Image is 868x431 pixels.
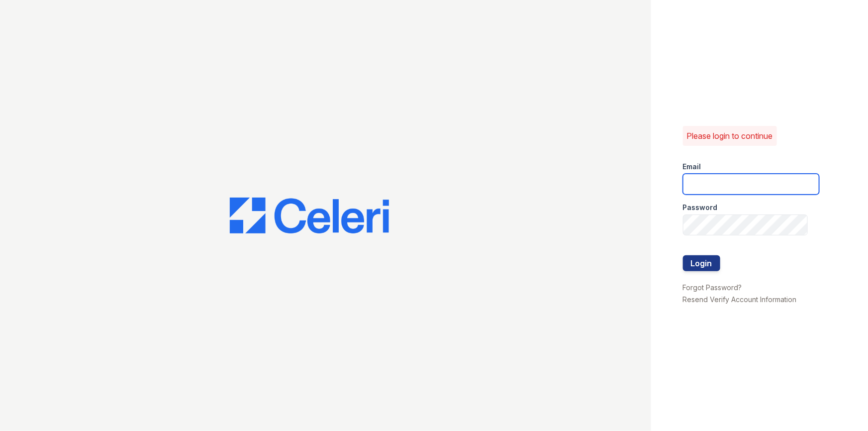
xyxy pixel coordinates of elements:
[683,203,718,213] label: Password
[683,162,701,172] label: Email
[230,198,389,233] img: CE_Logo_Blue-a8612792a0a2168367f1c8372b55b34899dd931a85d93a1a3d3e32e68fde9ad4.png
[683,295,797,304] a: Resend Verify Account Information
[687,130,773,142] p: Please login to continue
[683,255,720,271] button: Login
[683,283,742,292] a: Forgot Password?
